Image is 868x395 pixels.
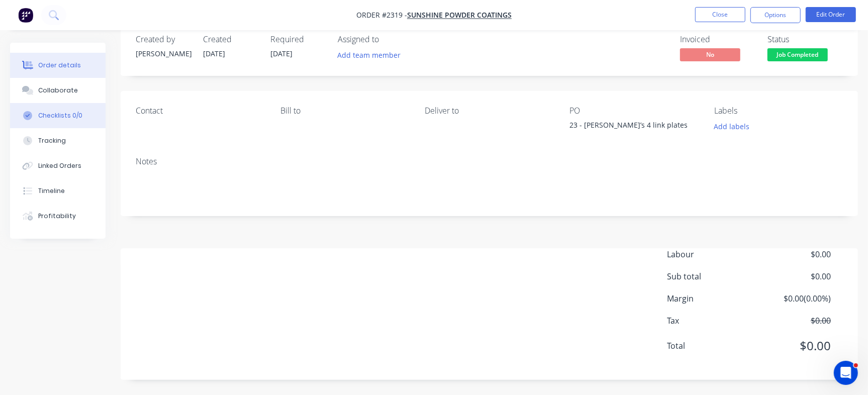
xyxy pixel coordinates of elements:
div: Invoiced [680,35,755,44]
div: 23 - [PERSON_NAME]’s 4 link plates [569,120,695,134]
iframe: Intercom live chat [834,361,858,385]
div: Collaborate [38,86,78,95]
div: [PERSON_NAME] [136,48,191,59]
button: Close [695,7,745,22]
button: Options [750,7,801,23]
div: Linked Orders [38,161,81,170]
span: [DATE] [203,49,225,58]
div: Required [270,35,326,44]
span: Margin [667,292,756,305]
div: Created [203,35,258,44]
div: Checklists 0/0 [38,111,82,120]
button: Linked Orders [10,153,106,178]
button: Order details [10,53,106,78]
img: Factory [18,8,33,23]
button: Timeline [10,178,106,204]
div: Profitability [38,212,76,221]
div: Timeline [38,186,65,195]
button: Add team member [332,48,406,62]
button: Job Completed [767,48,828,63]
span: Total [667,340,756,352]
span: Job Completed [767,48,828,61]
button: Edit Order [806,7,856,22]
span: $0.00 ( 0.00 %) [756,292,831,305]
div: Tracking [38,136,66,145]
span: $0.00 [756,315,831,327]
a: Sunshine Powder Coatings [407,11,512,20]
div: Bill to [280,106,409,116]
span: $0.00 [756,248,831,260]
span: $0.00 [756,337,831,355]
span: [DATE] [270,49,293,58]
span: Labour [667,248,756,260]
button: Profitability [10,204,106,229]
div: PO [569,106,698,116]
div: Labels [714,106,843,116]
div: Contact [136,106,264,116]
div: Notes [136,157,843,166]
span: $0.00 [756,270,831,282]
div: Deliver to [425,106,554,116]
button: Checklists 0/0 [10,103,106,128]
span: Tax [667,315,756,327]
span: Order #2319 - [356,11,407,20]
button: Add labels [709,120,755,133]
div: Assigned to [338,35,438,44]
div: Order details [38,61,81,70]
button: Add team member [338,48,406,62]
span: Sub total [667,270,756,282]
button: Tracking [10,128,106,153]
div: Created by [136,35,191,44]
span: No [680,48,740,61]
div: Status [767,35,843,44]
button: Collaborate [10,78,106,103]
